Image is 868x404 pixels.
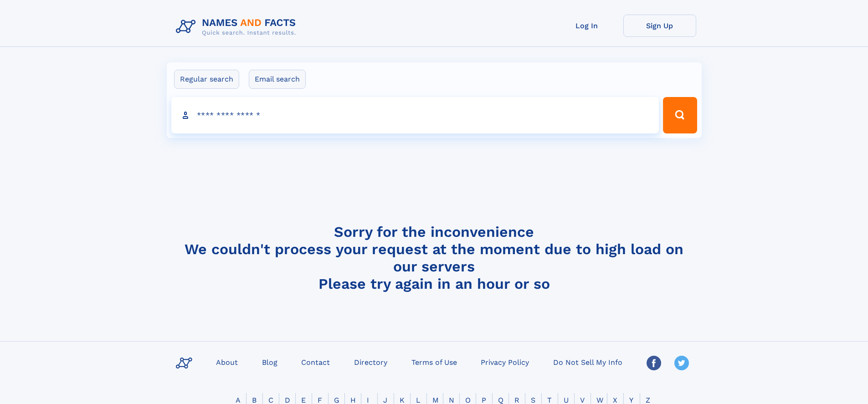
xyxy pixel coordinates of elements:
a: Blog [258,355,281,368]
a: Contact [298,355,334,368]
img: Facebook [647,356,661,370]
label: Email search [249,70,306,89]
button: Search Button [663,97,697,133]
a: About [212,355,241,368]
h4: Sorry for the inconvenience We couldn't process your request at the moment due to high load on ou... [172,223,696,292]
label: Regular search [174,70,239,89]
a: Sign Up [623,15,696,37]
img: Logo Names and Facts [172,15,303,39]
a: Terms of Use [408,355,461,368]
a: Directory [350,355,391,368]
a: Privacy Policy [477,355,533,368]
img: Twitter [674,356,689,370]
input: search input [171,97,659,133]
a: Do Not Sell My Info [550,355,626,368]
a: Log In [550,15,623,37]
